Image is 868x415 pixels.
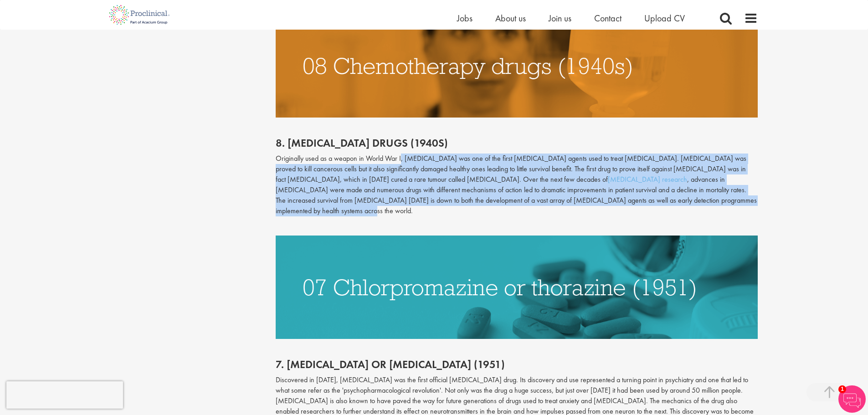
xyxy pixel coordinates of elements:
a: Upload CV [644,12,685,24]
img: CHLORPROMAZINE OR THORAZINE (1951) [276,236,758,339]
a: Jobs [457,12,473,24]
h2: 8. [MEDICAL_DATA] drugs (1940s) [276,137,758,149]
p: Originally used as a weapon in World War I, [MEDICAL_DATA] was one of the first [MEDICAL_DATA] ag... [276,154,758,216]
h2: 7. [MEDICAL_DATA] or [MEDICAL_DATA] (1951) [276,359,758,370]
a: [MEDICAL_DATA] research [608,174,687,184]
a: About us [495,12,526,24]
img: Chatbot [838,385,866,413]
iframe: reCAPTCHA [6,381,123,409]
img: CHEMOTHERAPY DRUGS (1940S) [276,14,758,118]
a: Join us [549,12,571,24]
span: 1 [838,385,846,393]
a: Contact [594,12,621,24]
